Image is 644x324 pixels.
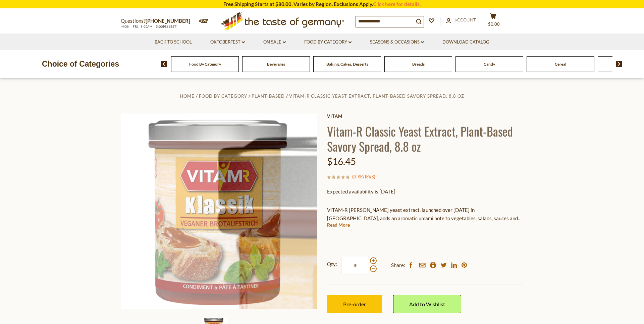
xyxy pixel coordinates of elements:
[370,38,424,46] a: Seasons & Occasions
[327,206,523,223] p: VITAM-R [PERSON_NAME] yeast extract, launched over [DATE] in [GEOGRAPHIC_DATA], adds an aromatic ...
[327,222,350,228] a: Read More
[354,173,374,180] a: 0 Reviews
[393,295,461,313] a: Add to Wishlist
[484,62,495,67] a: Candy
[155,38,192,46] a: Back to School
[121,17,195,25] p: Questions?
[189,62,221,67] a: Food By Category
[199,93,247,99] a: Food By Category
[327,156,356,167] span: $16.45
[488,21,500,27] span: $0.00
[263,38,286,46] a: On Sale
[327,187,523,196] p: Expected availability is [DATE]
[341,256,369,274] input: Qty:
[161,61,167,67] img: previous arrow
[121,113,317,309] img: Vitam-R Classic Yeast Extract, Plant-Based Savory Spread, 8.8 oz
[327,295,382,313] button: Pre-order
[555,62,566,67] a: Cereal
[304,38,352,46] a: Food By Category
[252,93,285,99] a: Plant-Based
[483,13,503,30] button: $0.00
[327,113,523,119] a: Vitam
[391,261,405,269] span: Share:
[343,301,366,307] span: Pre-order
[180,93,195,99] a: Home
[327,124,523,154] h1: Vitam-R Classic Yeast Extract, Plant-Based Savory Spread, 8.8 oz
[352,173,375,180] span: ( )
[616,61,622,67] img: next arrow
[454,17,476,22] span: Account
[210,38,245,46] a: Oktoberfest
[373,1,421,7] a: Click here for details.
[267,62,285,67] a: Beverages
[326,62,368,67] a: Baking, Cakes, Desserts
[121,25,178,28] span: MON - FRI, 9:00AM - 5:00PM (EST)
[446,16,476,24] a: Account
[146,18,190,24] a: [PHONE_NUMBER]
[412,62,425,67] a: Breads
[442,38,489,46] a: Download Catalog
[289,93,464,99] a: Vitam-R Classic Yeast Extract, Plant-Based Savory Spread, 8.8 oz
[327,260,337,268] strong: Qty:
